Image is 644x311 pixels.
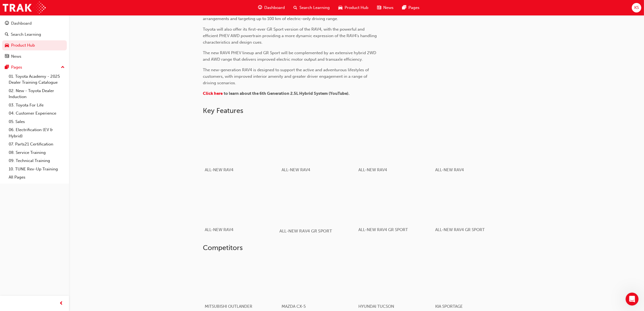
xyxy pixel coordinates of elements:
a: search-iconSearch Learning [289,2,334,13]
span: ALL-NEW RAV4 [205,227,234,232]
iframe: Intercom live chat [626,293,639,306]
span: ALL-NEW RAV4 GR SPORT [359,227,408,232]
a: 09. Technical Training [6,157,67,165]
a: 08. Service Training [6,148,67,157]
span: news-icon [5,54,9,59]
a: guage-iconDashboard [254,2,289,13]
a: 05. Sales [6,118,67,126]
div: Search Learning [11,31,41,38]
div: Dashboard [11,20,32,27]
a: All Pages [6,173,67,182]
span: car-icon [338,4,342,11]
span: KS [634,5,639,11]
button: ALL-NEW RAV4 GR SPORT [356,179,433,239]
span: Dashboard [264,5,285,11]
span: car-icon [5,43,9,48]
span: ALL-NEW RAV4 [435,167,464,172]
a: news-iconNews [373,2,398,13]
a: News [2,51,67,61]
span: guage-icon [258,4,262,11]
button: Pages [2,62,67,72]
span: ALL-NEW RAV4 GR SPORT [279,228,332,234]
span: MITSUBISHI OUTLANDER [205,304,253,309]
h2: Competitors [203,244,510,252]
span: pages-icon [402,4,406,11]
span: The new RAV4 PHEV lineup and GR Sport will be complemented by an extensive hybrid 2WD and AWD ran... [203,50,377,62]
button: ALL-NEW RAV4 [433,119,510,179]
span: prev-icon [60,300,64,307]
span: The new-generation RAV4 is designed to support the active and adventurous lifestyles of customers... [203,67,370,85]
h2: Key Features [203,106,510,115]
span: HYUNDAI TUCSON [359,304,394,309]
span: MAZDA CX-5 [282,304,306,309]
a: Dashboard [2,18,67,28]
button: ALL-NEW RAV4 GR SPORT [433,179,510,239]
a: 06. Electrification (EV & Hybrid) [6,126,67,140]
span: search-icon [5,32,9,37]
span: Search Learning [299,5,330,11]
a: 04. Customer Experience [6,109,67,118]
a: pages-iconPages [398,2,424,13]
span: KIA SPORTAGE [435,304,463,309]
span: up-icon [61,64,65,71]
button: ALL-NEW RAV4 [203,119,280,179]
button: ALL-NEW RAV4 [203,179,280,239]
span: news-icon [377,4,381,11]
span: Product Hub [345,5,368,11]
button: ALL-NEW RAV4 [280,119,356,179]
a: 10. TUNE Rev-Up Training [6,165,67,173]
span: guage-icon [5,21,9,26]
span: ALL-NEW RAV4 [282,167,311,172]
span: ALL-NEW RAV4 [359,167,387,172]
span: pages-icon [5,65,9,70]
span: ALL-NEW RAV4 GR SPORT [435,227,485,232]
span: News [383,5,394,11]
span: ALL-NEW RAV4 [205,167,234,172]
a: car-iconProduct Hub [334,2,373,13]
a: 07. Parts21 Certification [6,140,67,148]
span: Toyota will also offer its first-ever GR Sport version of the RAV4, with the powerful and efficie... [203,27,378,45]
a: Click here [203,91,223,96]
span: Pages [408,5,420,11]
button: KS [632,3,641,12]
a: Product Hub [2,40,67,50]
a: 03. Toyota For Life [6,101,67,109]
button: ALL-NEW RAV4 [356,119,433,179]
div: News [11,53,21,60]
button: DashboardSearch LearningProduct HubNews [2,17,67,62]
button: ALL-NEW RAV4 GR SPORT [280,179,356,239]
a: 01. Toyota Academy - 2025 Dealer Training Catalogue [6,72,67,87]
span: search-icon [293,4,297,11]
div: Pages [11,64,22,70]
a: Search Learning [2,30,67,40]
a: 02. New - Toyota Dealer Induction [6,87,67,101]
img: Trak [3,2,46,14]
span: to learn about the 6th Generation 2.5L Hybrid System (YouTube). [224,91,349,96]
